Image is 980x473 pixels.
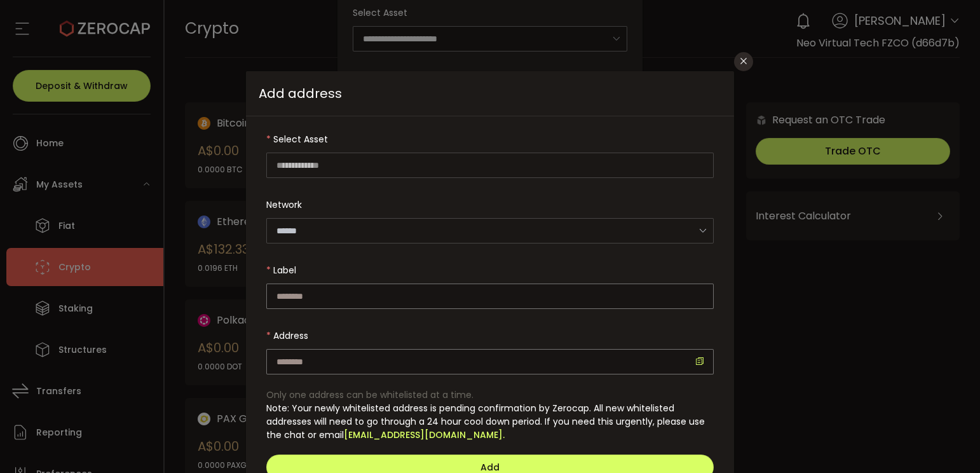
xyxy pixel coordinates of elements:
iframe: Chat Widget [916,412,980,473]
button: Close [734,52,753,71]
span: Only one address can be whitelisted at a time. [266,388,473,401]
span: Add address [246,71,734,116]
a: [EMAIL_ADDRESS][DOMAIN_NAME]. [344,428,505,442]
span: Note: Your newly whitelisted address is pending confirmation by Zerocap. All new whitelisted addr... [266,402,705,441]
